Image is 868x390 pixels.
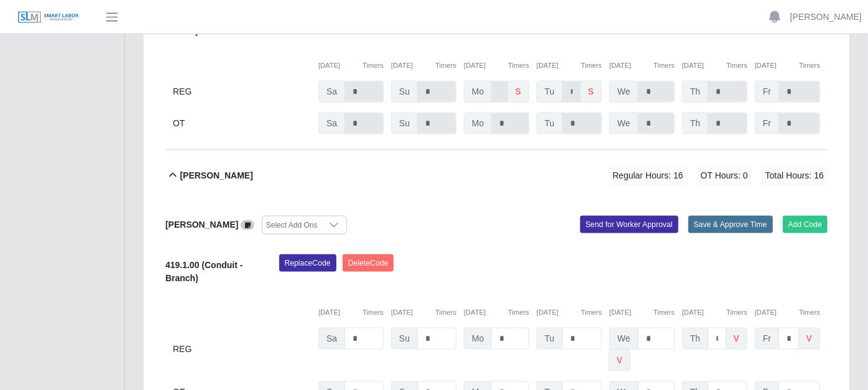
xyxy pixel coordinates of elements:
[391,328,418,350] span: Su
[537,307,602,318] div: [DATE]
[609,307,675,318] div: [DATE]
[537,328,563,350] span: Tu
[755,60,820,71] div: [DATE]
[609,165,687,186] span: Regular Hours: 16
[581,307,602,318] button: Timers
[688,216,773,233] button: Save & Approve Time
[609,60,675,71] div: [DATE]
[537,60,602,71] div: [DATE]
[682,328,708,350] span: Th
[609,81,639,103] span: We
[165,220,238,230] b: [PERSON_NAME]
[464,81,492,103] span: Mo
[609,113,639,134] span: We
[755,307,820,318] div: [DATE]
[279,254,336,272] button: ReplaceCode
[581,60,602,71] button: Timers
[180,169,252,182] b: [PERSON_NAME]
[799,60,820,71] button: Timers
[391,113,418,134] span: Su
[799,307,820,318] button: Timers
[515,85,521,98] b: s
[806,332,812,345] b: v
[762,165,828,186] span: Total Hours: 16
[165,260,242,283] b: 419.1.00 (Conduit - Branch)
[682,81,708,103] span: Th
[783,216,828,233] button: Add Code
[391,307,456,318] div: [DATE]
[653,307,675,318] button: Timers
[318,113,345,134] span: Sa
[790,11,862,24] a: [PERSON_NAME]
[682,113,708,134] span: Th
[17,11,80,24] img: SLM Logo
[580,216,678,233] button: Send for Worker Approval
[464,307,529,318] div: [DATE]
[173,81,311,103] div: REG
[508,307,529,318] button: Timers
[537,113,563,134] span: Tu
[165,151,828,201] button: [PERSON_NAME] Regular Hours: 16 OT Hours: 0 Total Hours: 16
[464,113,492,134] span: Mo
[755,113,779,134] span: Fr
[588,85,594,98] b: s
[682,60,747,71] div: [DATE]
[726,60,747,71] button: Timers
[537,81,563,103] span: Tu
[435,60,456,71] button: Timers
[755,328,779,350] span: Fr
[173,113,311,134] div: OT
[318,81,345,103] span: Sa
[391,60,456,71] div: [DATE]
[682,307,747,318] div: [DATE]
[755,81,779,103] span: Fr
[609,328,639,350] span: We
[343,254,394,272] button: DeleteCode
[318,328,345,350] span: Sa
[173,328,311,371] div: REG
[464,328,492,350] span: Mo
[241,220,254,230] a: View/Edit Notes
[362,307,384,318] button: Timers
[508,60,529,71] button: Timers
[318,60,384,71] div: [DATE]
[391,81,418,103] span: Su
[435,307,456,318] button: Timers
[734,332,739,345] b: v
[617,354,622,367] b: v
[464,60,529,71] div: [DATE]
[362,60,384,71] button: Timers
[318,307,384,318] div: [DATE]
[653,60,675,71] button: Timers
[262,216,321,234] div: Select Add Ons
[697,165,752,186] span: OT Hours: 0
[726,307,747,318] button: Timers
